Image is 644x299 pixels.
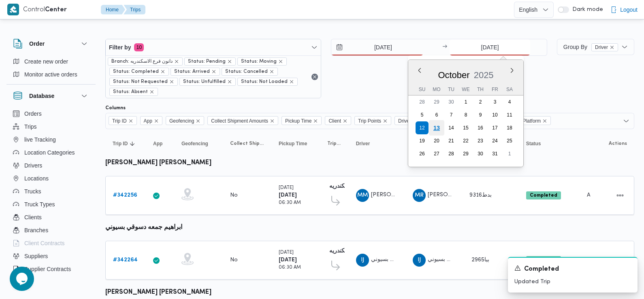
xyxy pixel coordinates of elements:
span: Collect Shipment Amounts [207,116,278,125]
button: Remove Trip ID from selection in this group [128,119,133,123]
div: Mo [430,84,443,95]
div: Notification [514,264,631,274]
span: Geofencing [166,116,204,125]
span: Status: Completed [109,68,169,76]
div: Button. Open the month selector. October is currently selected. [438,70,470,81]
button: remove selected entity [160,69,165,74]
span: Driver [591,43,618,51]
span: Drivers [24,161,42,170]
button: Remove Client from selection in this group [343,119,348,123]
span: Clients [24,212,42,222]
svg: Sorted in descending order [129,140,136,147]
button: Clients [10,211,92,224]
div: Su [416,84,429,95]
label: Columns [105,105,126,111]
button: Location Categories [10,146,92,159]
h3: Database [29,91,54,101]
button: remove selected entity [211,69,216,74]
span: Branches [24,225,48,235]
div: day-30 [474,147,487,160]
span: Status: Pending [184,57,236,66]
div: day-6 [430,108,443,121]
div: day-29 [459,147,472,160]
span: ابراهيم جمعه دسوقي بسيوني [371,257,440,262]
b: Center [45,7,67,13]
span: Status: Moving [237,57,287,66]
button: Suppliers [10,250,92,263]
div: Muhammad Radha Ibrahem Said Ahmad Ali [413,189,426,202]
button: remove selected entity [174,59,179,64]
b: # 342256 [113,193,137,198]
div: day-13 [429,120,444,136]
span: Status: Not Loaded [237,78,298,86]
span: Geofencing [169,117,194,125]
div: day-2 [474,95,487,108]
span: Driver [356,140,370,147]
button: Trucks [10,185,92,198]
span: Status [526,140,541,147]
span: Status: Absent [113,88,148,95]
div: day-24 [488,134,501,147]
span: Admin [587,193,604,198]
button: Open list of options [623,118,629,124]
button: Actions [614,189,627,202]
div: day-7 [445,108,458,121]
button: Remove App from selection in this group [154,119,159,123]
button: Filter by10 active filters [106,39,321,55]
div: No [230,192,238,199]
span: Status: Not Requested [113,78,168,85]
span: Geofencing [181,140,208,147]
b: دانون فرع الاسكندريه [329,248,379,254]
div: day-14 [445,121,458,134]
div: Th [474,84,487,95]
div: day-27 [430,147,443,160]
small: [DATE] [279,250,294,255]
button: Truck Types [10,198,92,211]
p: Updated Trip [514,278,631,286]
span: Trip Points [327,140,341,147]
button: Group ByDriverremove selected entity [557,39,634,55]
b: # 342264 [113,257,138,263]
div: day-10 [488,108,501,121]
b: دانون فرع الاسكندريه [329,184,379,189]
span: IJ [361,254,364,267]
div: day-28 [416,95,429,108]
span: Create new order [24,57,68,66]
button: Logout [607,2,641,18]
button: Monitor active orders [10,68,92,81]
span: Pickup Time [285,117,311,125]
a: #342256 [113,191,137,200]
div: Fr [488,84,501,95]
span: Orders [24,109,42,119]
span: Collect Shipment Amounts [211,117,268,125]
small: 06:30 AM [279,265,301,270]
div: day-4 [503,95,516,108]
span: IJ [418,254,421,267]
span: Trip ID [109,116,137,125]
div: Order [6,55,96,84]
div: day-28 [445,147,458,160]
div: day-16 [474,121,487,134]
button: Locations [10,172,92,185]
div: Ibrahem Jmuaah Dsaoqai Bsaioni [413,254,426,267]
button: remove selected entity [227,79,232,84]
button: Devices [10,276,92,288]
span: Trips [24,122,37,131]
span: [PERSON_NAME] [PERSON_NAME] علي [428,192,533,197]
b: [DATE] [279,193,297,198]
span: Client Contracts [24,238,65,248]
button: Remove Pickup Time from selection in this group [313,119,318,123]
span: Suppliers [24,251,48,261]
span: Dark mode [569,6,603,13]
span: 2025 [474,70,494,80]
div: day-3 [488,95,501,108]
span: Trip ID [112,117,127,125]
span: Driver [395,116,421,125]
div: day-29 [430,95,443,108]
span: Branch: دانون فرع الاسكندريه [108,57,183,66]
div: We [459,84,472,95]
b: Completed [530,193,557,198]
div: month-2025-10 [415,95,517,160]
button: Remove Geofencing from selection in this group [196,119,200,123]
span: Group By Driver [563,44,618,50]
